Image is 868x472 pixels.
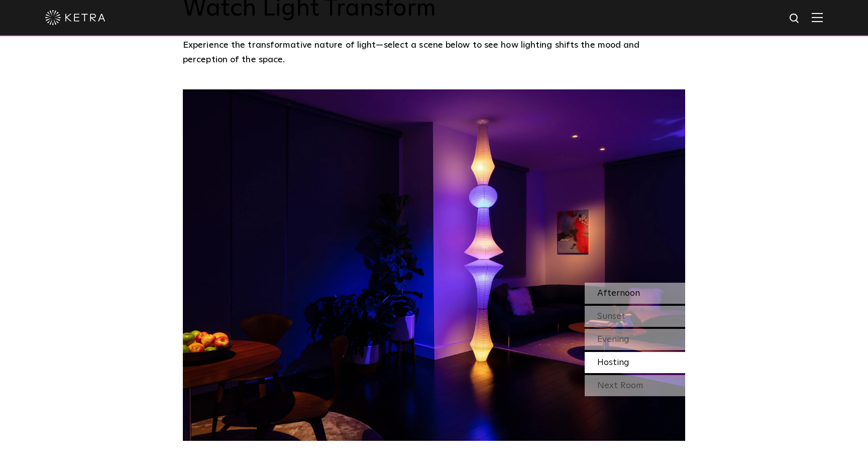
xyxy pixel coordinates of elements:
[597,312,625,321] span: Sunset
[45,10,105,25] img: ketra-logo-2019-white
[789,13,801,25] img: search icon
[597,358,629,367] span: Hosting
[597,335,629,344] span: Evening
[597,289,640,298] span: Afternoon
[585,375,685,396] div: Next Room
[183,38,680,67] p: Experience the transformative nature of light—select a scene below to see how lighting shifts the...
[183,89,685,441] img: SS_HBD_LivingRoom_Desktop_04
[812,13,823,22] img: Hamburger%20Nav.svg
